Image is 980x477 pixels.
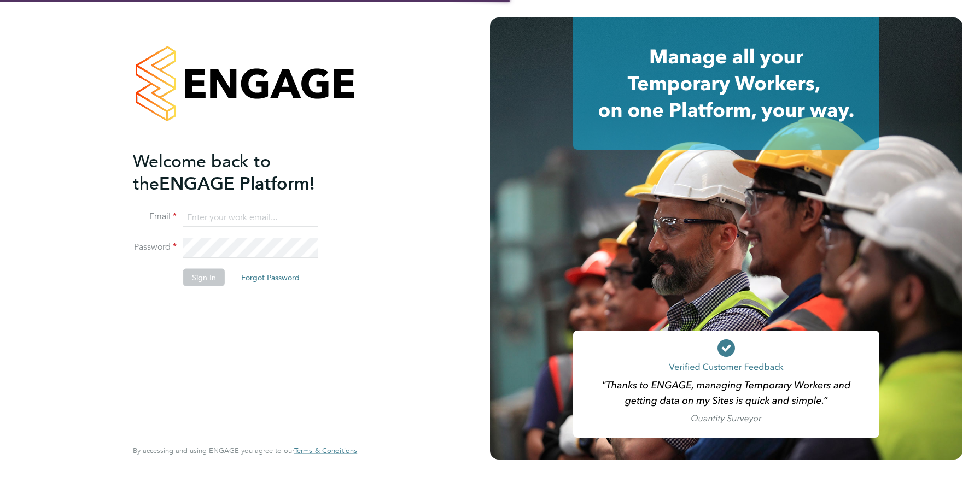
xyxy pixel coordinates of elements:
[133,150,271,194] span: Welcome back to the
[133,446,357,455] span: By accessing and using ENGAGE you agree to our
[232,269,308,286] button: Forgot Password
[183,208,318,227] input: Enter your work email...
[133,211,177,222] label: Email
[294,446,357,455] span: Terms & Conditions
[133,242,177,253] label: Password
[133,150,346,195] h2: ENGAGE Platform!
[294,446,357,455] a: Terms & Conditions
[183,269,225,286] button: Sign In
